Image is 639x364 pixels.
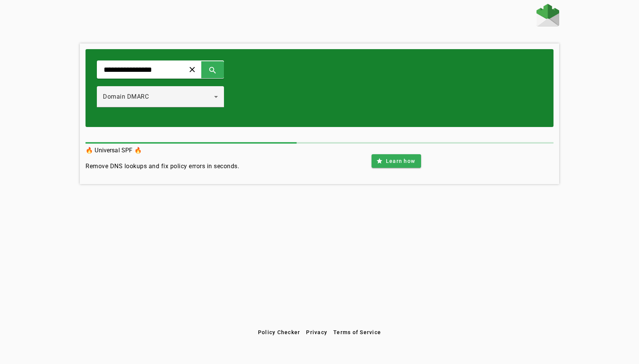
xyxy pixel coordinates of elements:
[330,325,384,339] button: Terms of Service
[303,325,330,339] button: Privacy
[258,329,300,335] span: Policy Checker
[255,325,303,339] button: Policy Checker
[372,154,421,168] button: Learn how
[86,145,239,156] h3: 🔥 Universal SPF 🔥
[103,93,149,100] span: Domain DMARC
[386,157,415,165] span: Learn how
[86,162,239,171] h4: Remove DNS lookups and fix policy errors in seconds.
[536,4,559,26] img: Fraudmarc Logo
[306,329,327,335] span: Privacy
[333,329,381,335] span: Terms of Service
[536,4,559,28] a: Home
